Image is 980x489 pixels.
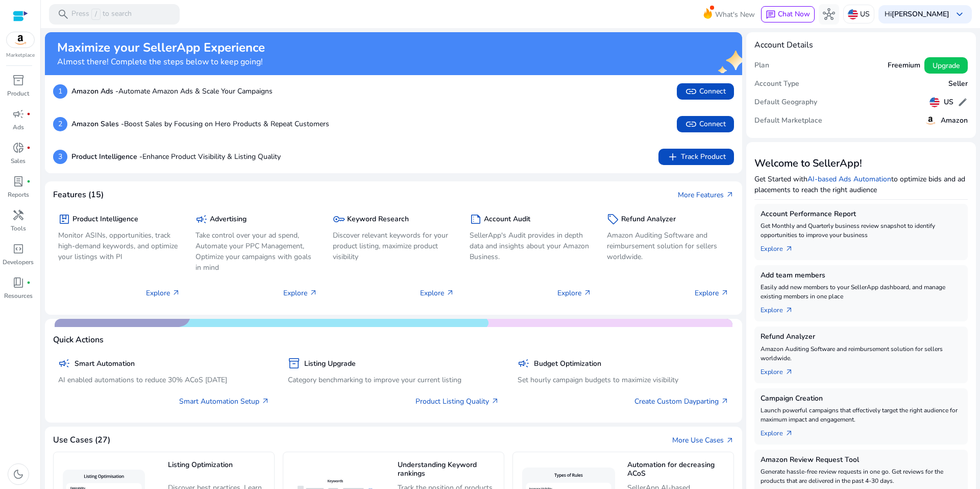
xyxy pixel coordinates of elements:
[11,156,26,166] p: Sales
[71,152,142,161] b: Product Intelligence -
[195,230,317,273] p: Take control over your ad spend, Automate your PPC Management, Optimize your campaigns with goals...
[848,9,858,19] img: us.svg
[721,289,729,297] span: arrow_outward
[685,118,726,130] span: Connect
[557,288,592,298] p: Explore
[761,6,815,22] button: chatChat Now
[12,276,24,289] span: book_4
[53,435,110,445] h4: Use Cases (27)
[347,215,409,224] h5: Keyword Research
[27,112,31,116] span: fiber_manual_record
[677,83,734,100] button: linkConnect
[168,461,269,479] h5: Listing Optimization
[58,230,180,262] p: Monitor ASINs, opportunities, track high-demand keywords, and optimize your listings with PI
[210,215,247,224] h5: Advertising
[761,456,962,464] h5: Amazon Review Request Tool
[761,283,962,301] p: Easily add new members to your SellerApp dashboard, and manage existing members in one place
[57,40,265,55] h2: Maximize your SellerApp Experience
[778,9,810,19] span: Chat Now
[71,86,118,96] b: Amazon Ads -
[761,301,801,315] a: Explorearrow_outward
[685,85,697,98] span: link
[929,97,940,107] img: us.svg
[12,108,24,120] span: campaign
[941,117,968,125] h5: Amazon
[27,281,31,285] span: fiber_manual_record
[71,9,132,20] p: Press to search
[726,191,734,199] span: arrow_outward
[754,40,813,50] h4: Account Details
[667,151,679,163] span: add
[283,288,317,298] p: Explore
[677,116,734,132] button: linkConnect
[484,215,530,224] h5: Account Audit
[607,230,729,262] p: Amazon Auditing Software and reimbursement solution for sellers worldwide.
[333,230,455,262] p: Discover relevant keywords for your product listing, maximize product visibility
[695,288,729,298] p: Explore
[754,80,799,88] h5: Account Type
[953,8,966,20] span: keyboard_arrow_down
[420,288,454,298] p: Explore
[27,146,31,150] span: fiber_manual_record
[53,84,67,99] p: 1
[715,6,755,24] span: What's New
[933,60,960,71] span: Upgrade
[761,210,962,219] h5: Account Performance Report
[924,57,968,74] button: Upgrade
[179,396,269,407] a: Smart Automation Setup
[8,190,29,199] p: Reports
[860,5,870,23] p: US
[13,123,24,132] p: Ads
[888,61,920,70] h5: Freemium
[12,243,24,255] span: code_blocks
[948,80,968,88] h5: Seller
[53,150,67,164] p: 3
[754,157,968,170] h3: Welcome to SellerApp!
[958,97,968,107] span: edit
[761,394,962,403] h5: Campaign Creation
[12,468,24,480] span: dark_mode
[892,9,949,19] b: [PERSON_NAME]
[518,375,729,385] p: Set hourly campaign budgets to maximize visibility
[678,190,734,200] a: More Featuresarrow_outward
[658,149,734,165] button: addTrack Product
[785,368,793,376] span: arrow_outward
[195,213,208,225] span: campaign
[491,397,499,405] span: arrow_outward
[518,357,530,369] span: campaign
[57,57,265,67] h4: Almost there! Complete the steps below to keep going!
[58,357,70,369] span: campaign
[627,461,728,479] h5: Automation for decreasing ACoS
[823,8,835,20] span: hub
[53,117,67,131] p: 2
[304,360,356,368] h5: Listing Upgrade
[672,435,734,446] a: More Use Casesarrow_outward
[754,174,968,195] p: Get Started with to optimize bids and ad placements to reach the right audience
[398,461,499,479] h5: Understanding Keyword rankings
[761,240,801,254] a: Explorearrow_outward
[6,52,35,59] p: Marketplace
[58,213,70,225] span: package
[333,213,345,225] span: key
[146,288,180,298] p: Explore
[667,151,726,163] span: Track Product
[91,9,101,20] span: /
[761,406,962,424] p: Launch powerful campaigns that effectively target the right audience for maximum impact and engag...
[72,215,138,224] h5: Product Intelligence
[288,357,300,369] span: inventory_2
[58,375,269,385] p: AI enabled automations to reduce 30% ACoS [DATE]
[761,467,962,485] p: Generate hassle-free review requests in one go. Get reviews for the products that are delivered i...
[288,375,499,385] p: Category benchmarking to improve your current listing
[924,114,937,127] img: amazon.svg
[621,215,676,224] h5: Refund Analyzer
[11,224,26,233] p: Tools
[885,11,949,18] p: Hi
[470,230,592,262] p: SellerApp's Audit provides in depth data and insights about your Amazon Business.
[766,10,776,20] span: chat
[754,98,817,107] h5: Default Geography
[761,363,801,377] a: Explorearrow_outward
[761,424,801,438] a: Explorearrow_outward
[12,74,24,86] span: inventory_2
[534,360,601,368] h5: Budget Optimization
[807,174,891,184] a: AI-based Ads Automation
